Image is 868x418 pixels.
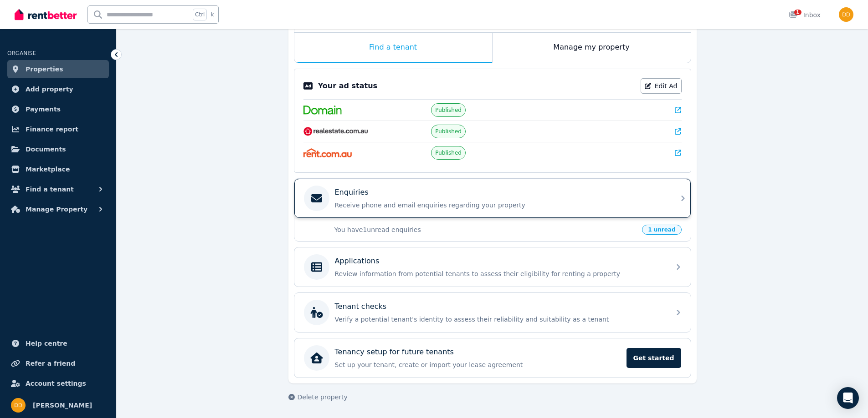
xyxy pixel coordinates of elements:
a: Tenancy setup for future tenantsSet up your tenant, create or import your lease agreementGet started [294,338,691,378]
div: Manage my property [493,33,691,63]
span: Documents [26,144,66,155]
span: Published [435,149,462,156]
span: Finance report [26,124,78,135]
img: RentBetter [15,8,77,21]
img: Domain.com.au [303,106,342,115]
a: Documents [7,140,109,158]
p: Your ad status [318,81,377,91]
a: Marketplace [7,160,109,178]
span: Get started [627,348,681,368]
a: Account settings [7,374,109,393]
div: Open Intercom Messenger [837,387,859,409]
button: Manage Property [7,200,109,218]
span: Account settings [26,378,86,389]
div: Inbox [789,10,821,20]
button: Delete property [288,393,348,402]
span: k [211,11,214,18]
button: Find a tenant [7,180,109,198]
img: RealEstate.com.au [303,127,369,136]
span: Payments [26,104,61,115]
span: Delete property [298,393,348,402]
p: Set up your tenant, create or import your lease agreement [335,360,621,369]
img: Dean Dixon [839,7,853,22]
p: Tenant checks [335,301,387,312]
span: 1 unread [642,225,681,235]
span: Properties [26,64,63,75]
span: Refer a friend [26,358,75,369]
span: Manage Property [26,204,87,215]
p: Verify a potential tenant's identity to assess their reliability and suitability as a tenant [335,315,665,324]
span: Marketplace [26,164,70,175]
a: Finance report [7,120,109,138]
a: Help centre [7,334,109,353]
p: Enquiries [335,187,369,198]
span: Add property [26,84,73,95]
img: Rent.com.au [303,148,352,157]
img: Dean Dixon [11,398,26,413]
a: Tenant checksVerify a potential tenant's identity to assess their reliability and suitability as ... [294,293,691,332]
span: Published [435,128,462,135]
span: ORGANISE [7,50,36,56]
p: Review information from potential tenants to assess their eligibility for renting a property [335,269,665,278]
span: Ctrl [193,9,207,20]
a: EnquiriesReceive phone and email enquiries regarding your property [294,179,691,218]
a: Add property [7,80,109,98]
a: Refer a friend [7,354,109,373]
p: Receive phone and email enquiries regarding your property [335,201,665,210]
span: 1 [794,10,801,15]
a: Edit Ad [641,78,682,94]
a: ApplicationsReview information from potential tenants to assess their eligibility for renting a p... [294,247,691,287]
p: Tenancy setup for future tenants [335,347,454,358]
a: Payments [7,100,109,118]
a: Properties [7,60,109,78]
span: Published [435,106,462,114]
div: Find a tenant [294,33,492,63]
p: You have 1 unread enquiries [334,225,637,234]
span: Help centre [26,338,67,349]
span: Find a tenant [26,184,74,195]
p: Applications [335,256,380,267]
span: [PERSON_NAME] [33,400,92,411]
